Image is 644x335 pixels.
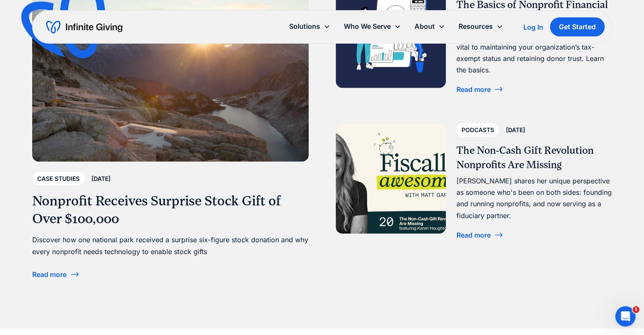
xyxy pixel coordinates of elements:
[456,232,490,238] div: Read more
[456,144,611,172] h3: The Non-Cash Gift Revolution Nonprofits Are Missing
[633,306,639,313] span: 1
[344,21,391,32] div: Who We Serve
[452,17,510,36] div: Resources
[459,21,493,32] div: Resources
[461,125,494,135] div: Podcasts
[415,21,435,32] div: About
[615,306,636,327] iframe: Intercom live chat
[550,17,605,36] a: Get Started
[289,21,320,32] div: Solutions
[523,22,543,32] a: Log In
[32,234,308,257] div: Discover how one national park received a surprise six-figure stock donation and why every nonpro...
[46,20,122,34] a: home
[91,174,111,184] div: [DATE]
[456,30,611,76] div: Responsible nonprofit financial management is vital to maintaining your organization’s tax-exempt...
[408,17,452,36] div: About
[456,86,490,93] div: Read more
[32,192,308,227] h3: Nonprofit Receives Surprise Stock Gift of Over $100,000
[282,17,337,36] div: Solutions
[32,271,66,278] div: Read more
[337,17,408,36] div: Who We Serve
[506,125,525,135] div: [DATE]
[37,174,80,184] div: Case Studies
[456,175,611,221] div: [PERSON_NAME] shares her unique perspective as someone who's been on both sides: founding and run...
[523,24,543,30] div: Log In
[336,123,612,242] a: Podcasts[DATE]The Non-Cash Gift Revolution Nonprofits Are Missing[PERSON_NAME] shares her unique ...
